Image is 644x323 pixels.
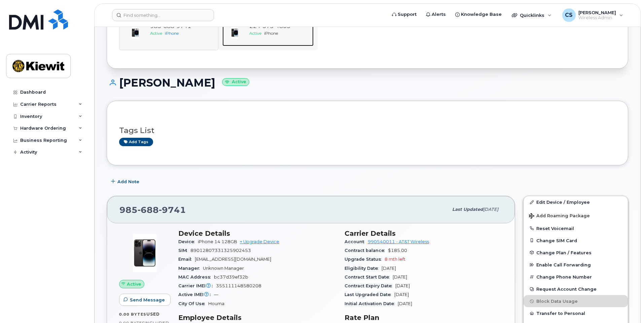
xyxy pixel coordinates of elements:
[214,292,218,297] span: —
[395,283,410,288] span: [DATE]
[520,12,544,18] span: Quicklinks
[394,292,409,297] span: [DATE]
[178,292,214,297] span: Active IMEI
[345,283,395,288] span: Contract Expiry Date
[178,266,203,271] span: Manager
[345,266,382,271] span: Eligibility Date
[393,274,407,280] span: [DATE]
[345,248,388,253] span: Contract balance
[127,281,141,287] span: Active
[483,207,498,212] span: [DATE]
[388,248,407,253] span: $185.00
[524,307,628,319] button: Transfer to Personal
[119,205,186,215] span: 985
[178,301,208,306] span: City Of Use
[203,266,244,271] span: Unknown Manager
[345,274,393,280] span: Contract Start Date
[345,301,398,306] span: Initial Activation Date
[345,229,503,237] h3: Carrier Details
[190,248,251,253] span: 89012807331325902453
[138,205,159,215] span: 688
[345,257,385,262] span: Upgrade Status
[615,294,639,318] iframe: Messenger Launcher
[565,11,573,19] span: CS
[451,8,506,21] a: Knowledge Base
[222,78,249,86] small: Active
[178,229,336,237] h3: Device Details
[117,179,139,185] span: Add Note
[214,274,248,280] span: bc37d39ef32b
[385,257,405,262] span: 8 mth left
[195,257,271,262] span: [EMAIL_ADDRESS][DOMAIN_NAME]
[130,297,165,303] span: Send Message
[421,8,451,21] a: Alerts
[558,8,628,22] div: Christopher Sajous
[264,31,278,36] span: iPhone
[578,10,616,15] span: [PERSON_NAME]
[240,239,279,244] a: + Upgrade Device
[398,301,412,306] span: [DATE]
[198,239,237,244] span: iPhone 14 128GB
[382,266,396,271] span: [DATE]
[208,301,224,306] span: Houma
[578,15,616,21] span: Wireless Admin
[452,207,483,212] span: Last updated
[496,64,639,290] iframe: Messenger
[119,294,171,306] button: Send Message
[119,126,616,135] h3: Tags List
[124,233,165,273] img: image20231002-3703462-njx0qo.jpeg
[524,295,628,307] button: Block Data Usage
[178,274,214,280] span: MAC Address
[112,9,214,21] input: Find something...
[345,239,368,244] span: Account
[461,11,502,18] span: Knowledge Base
[107,175,145,188] button: Add Note
[507,8,556,22] div: Quicklinks
[119,312,146,317] span: 0.00 Bytes
[345,314,503,322] h3: Rate Plan
[432,11,446,18] span: Alerts
[387,8,421,21] a: Support
[216,283,261,288] span: 355111148580208
[119,138,153,146] a: Add tags
[159,205,186,215] span: 9741
[249,31,261,36] span: Active
[178,257,195,262] span: Email
[368,239,429,244] a: 990540011 - AT&T Wireless
[345,292,394,297] span: Last Upgraded Date
[398,11,417,18] span: Support
[178,239,198,244] span: Device
[178,248,190,253] span: SIM
[222,23,314,46] a: 2245734805ActiveiPhone
[178,283,216,288] span: Carrier IMEI
[178,314,336,322] h3: Employee Details
[228,26,241,39] img: image20231002-3703462-njx0qo.jpeg
[146,312,160,317] span: used
[107,77,628,89] h1: [PERSON_NAME]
